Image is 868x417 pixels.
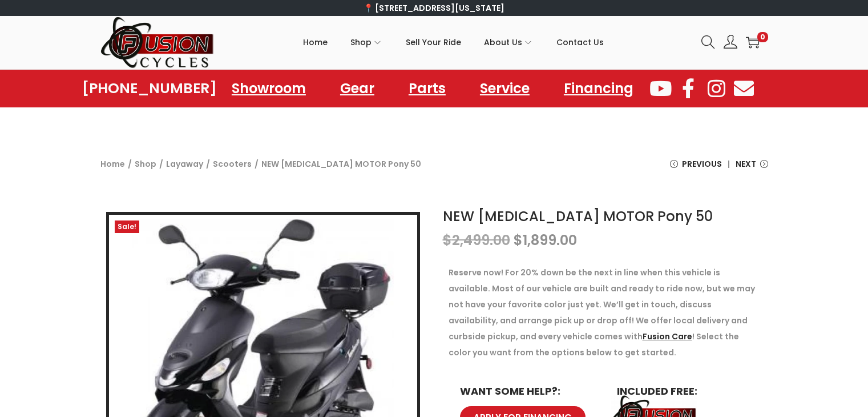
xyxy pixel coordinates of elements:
[556,17,604,68] a: Contact Us
[514,231,523,250] span: $
[682,156,722,172] span: Previous
[100,16,215,69] img: Woostify retina logo
[443,231,452,250] span: $
[135,158,156,170] a: Shop
[220,75,317,102] a: Showroom
[484,28,522,57] span: About Us
[643,331,692,342] a: Fusion Care
[449,264,762,360] p: Reserve now! For 20% down be the next in line when this vehicle is available. Most of our vehicle...
[159,156,163,172] span: /
[128,156,132,172] span: /
[552,75,645,102] a: Financing
[406,17,461,68] a: Sell Your Ride
[406,28,461,57] span: Sell Your Ride
[206,156,210,172] span: /
[215,17,693,68] nav: Primary navigation
[746,35,760,49] a: 0
[303,28,328,57] span: Home
[255,156,259,172] span: /
[514,231,577,250] bdi: 1,899.00
[220,75,645,102] nav: Menu
[213,158,252,170] a: Scooters
[364,2,504,14] a: 📍 [STREET_ADDRESS][US_STATE]
[469,75,541,102] a: Service
[460,386,594,396] h6: WANT SOME HELP?:
[329,75,386,102] a: Gear
[350,28,372,57] span: Shop
[443,231,510,250] bdi: 2,499.00
[166,158,203,170] a: Layaway
[670,156,722,181] a: Previous
[100,158,125,170] a: Home
[82,81,217,97] a: [PHONE_NUMBER]
[556,28,604,57] span: Contact Us
[397,75,457,102] a: Parts
[736,156,756,172] span: Next
[303,17,328,68] a: Home
[350,17,383,68] a: Shop
[736,156,768,181] a: Next
[261,156,421,172] span: NEW [MEDICAL_DATA] MOTOR Pony 50
[484,17,534,68] a: About Us
[617,386,751,396] h6: INCLUDED FREE:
